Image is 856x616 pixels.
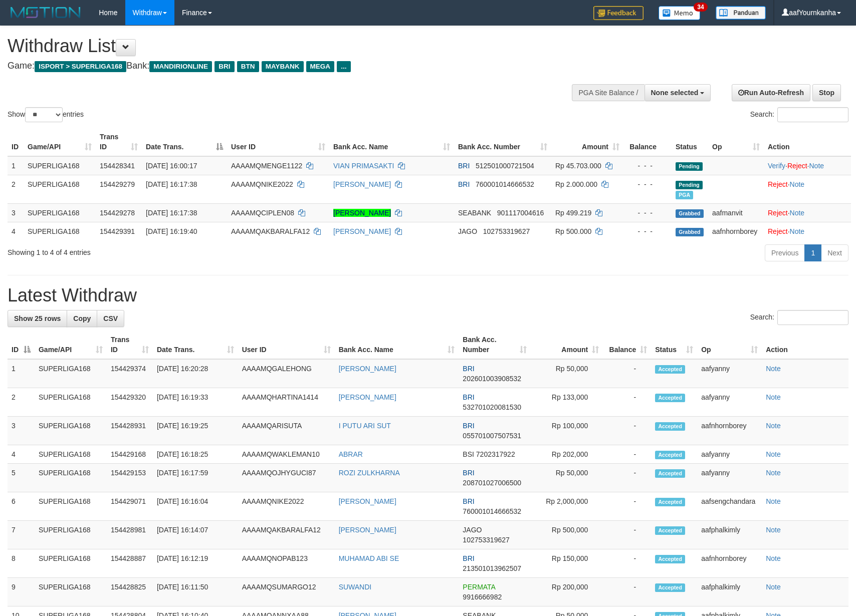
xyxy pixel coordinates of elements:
td: - [603,445,651,464]
span: Copy 7202317922 to clipboard [476,450,515,458]
td: - [603,521,651,549]
th: ID: activate to sort column descending [8,331,35,359]
span: AAAAMQNIKE2022 [231,180,293,188]
span: ... [337,61,350,72]
span: CSV [103,315,118,323]
img: panduan.png [716,6,766,20]
span: ISPORT > SUPERLIGA168 [35,61,126,72]
td: 154428825 [107,578,153,606]
span: BRI [458,162,470,170]
a: Note [790,180,805,188]
span: Copy 760001014666532 to clipboard [476,180,534,188]
a: Note [766,554,781,562]
a: Run Auto-Refresh [732,84,810,101]
td: 8 [8,549,35,578]
td: [DATE] 16:19:33 [153,388,238,417]
a: Note [766,450,781,458]
span: Copy 102753319627 to clipboard [483,227,530,235]
span: Copy 202601003908532 to clipboard [463,375,521,383]
a: [PERSON_NAME] [333,209,391,217]
td: - [603,549,651,578]
td: AAAAMQARISUTA [238,417,335,445]
th: Balance: activate to sort column ascending [603,331,651,359]
span: JAGO [458,227,477,235]
td: [DATE] 16:19:25 [153,417,238,445]
td: - [603,578,651,606]
td: 154429168 [107,445,153,464]
td: - [603,388,651,417]
th: Amount: activate to sort column ascending [531,331,603,359]
td: [DATE] 16:17:59 [153,464,238,492]
th: Game/API: activate to sort column ascending [24,128,96,156]
span: BSI [463,450,474,458]
td: - [603,417,651,445]
span: Rp 500.000 [555,227,591,235]
a: Previous [765,244,805,261]
td: SUPERLIGA168 [24,222,96,240]
td: 1 [8,156,24,175]
td: [DATE] 16:11:50 [153,578,238,606]
a: Show 25 rows [8,310,67,327]
th: Op: activate to sort column ascending [708,128,764,156]
td: SUPERLIGA168 [35,388,107,417]
td: Rp 50,000 [531,464,603,492]
span: 154429278 [100,209,135,217]
td: · [764,203,851,222]
td: 154429374 [107,359,153,388]
a: MUHAMAD ABI SE [339,554,399,562]
span: BRI [463,497,474,505]
span: Accepted [655,583,685,592]
img: Button%20Memo.svg [659,6,701,20]
span: Copy 512501000721504 to clipboard [476,162,534,170]
td: 4 [8,222,24,240]
td: - [603,359,651,388]
td: Rp 100,000 [531,417,603,445]
span: MEGA [306,61,335,72]
a: Note [766,393,781,401]
span: Rp 499.219 [555,209,591,217]
a: Verify [768,162,785,170]
span: BRI [463,365,474,373]
span: Accepted [655,469,685,478]
label: Search: [750,107,848,122]
th: Bank Acc. Number: activate to sort column ascending [454,128,551,156]
span: 34 [694,3,707,12]
td: AAAAMQHARTINA1414 [238,388,335,417]
td: Rp 202,000 [531,445,603,464]
span: BRI [463,393,474,401]
span: 154429391 [100,227,135,235]
a: [PERSON_NAME] [339,526,396,534]
td: SUPERLIGA168 [24,175,96,203]
td: aafphalkimly [697,578,762,606]
a: Note [790,209,805,217]
th: ID [8,128,24,156]
td: aafphalkimly [697,521,762,549]
td: aafnhornborey [697,549,762,578]
span: Accepted [655,422,685,431]
td: 154428931 [107,417,153,445]
a: Reject [768,209,788,217]
span: AAAAMQMENGE1122 [231,162,302,170]
span: Pending [676,162,703,171]
span: Grabbed [676,228,704,236]
span: Marked by aafsengchandara [676,191,693,199]
td: SUPERLIGA168 [35,464,107,492]
a: Note [766,422,781,430]
span: PERMATA [463,583,495,591]
th: Trans ID: activate to sort column ascending [96,128,142,156]
td: [DATE] 16:14:07 [153,521,238,549]
td: 3 [8,417,35,445]
td: 1 [8,359,35,388]
td: aafyanny [697,445,762,464]
a: [PERSON_NAME] [333,180,391,188]
th: Status: activate to sort column ascending [651,331,697,359]
span: [DATE] 16:00:17 [146,162,197,170]
td: AAAAMQOJHYGUCI87 [238,464,335,492]
a: VIAN PRIMASAKTI [333,162,394,170]
span: Copy 901117004616 to clipboard [497,209,544,217]
span: Pending [676,181,703,189]
h4: Game: Bank: [8,61,561,71]
th: Bank Acc. Name: activate to sort column ascending [329,128,454,156]
span: [DATE] 16:17:38 [146,180,197,188]
span: MANDIRIONLINE [149,61,212,72]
